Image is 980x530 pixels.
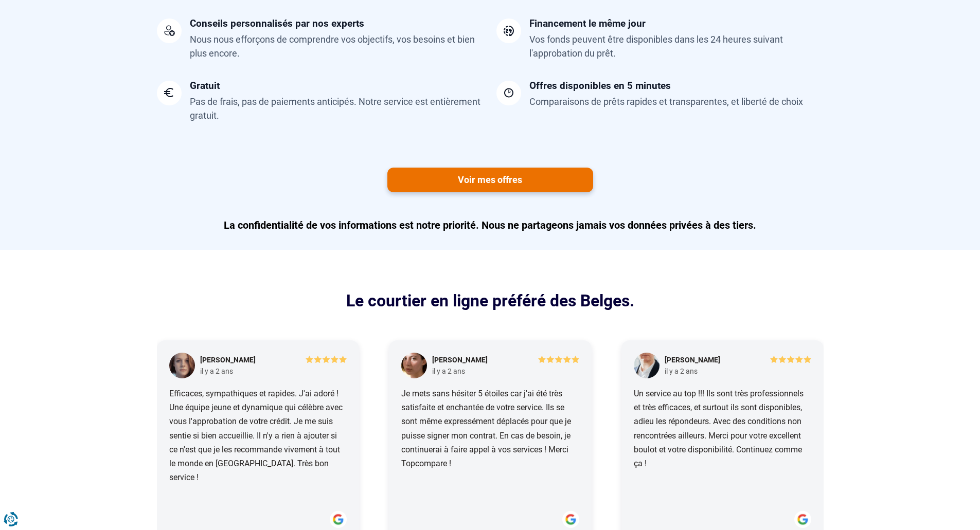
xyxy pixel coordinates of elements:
div: Offres disponibles en 5 minutes [529,81,671,90]
div: il y a 2 ans [432,367,465,376]
h2: Le courtier en ligne préféré des Belges. [157,291,824,310]
div: Comparaisons de prêts rapides et transparentes, et liberté de choix [529,95,803,108]
div: [PERSON_NAME] [200,355,255,365]
p: Je mets sans hésiter 5 étoiles car j'ai été très satisfaite et enchantée de votre service. Ils se... [401,387,579,502]
div: Pas de frais, pas de paiements anticipés. Notre service est entièrement gratuit. [190,95,484,122]
div: il y a 2 ans [200,367,233,376]
div: Vos fonds peuvent être disponibles dans les 24 heures suivant l'approbation du prêt. [529,32,824,60]
div: il y a 2 ans [664,367,697,376]
a: Voir mes offres [387,168,593,192]
p: Un service au top !!! Ils sont très professionnels et très efficaces, et surtout ils sont disponi... [633,387,811,502]
img: 5/5 [538,355,579,363]
p: Efficaces, sympathiques et rapides. J'ai adoré ! Une équipe jeune et dynamique qui célèbre avec v... [169,387,346,502]
img: 5/5 [770,355,811,363]
div: Conseils personnalisés par nos experts [190,19,364,28]
img: 5/5 [306,355,347,363]
div: [PERSON_NAME] [432,355,488,365]
div: [PERSON_NAME] [664,355,720,365]
p: La confidentialité de vos informations est notre priorité. Nous ne partageons jamais vos données ... [157,218,824,232]
div: Financement le même jour [529,19,646,28]
div: Gratuit [190,81,220,90]
div: Nous nous efforçons de comprendre vos objectifs, vos besoins et bien plus encore. [190,32,484,60]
